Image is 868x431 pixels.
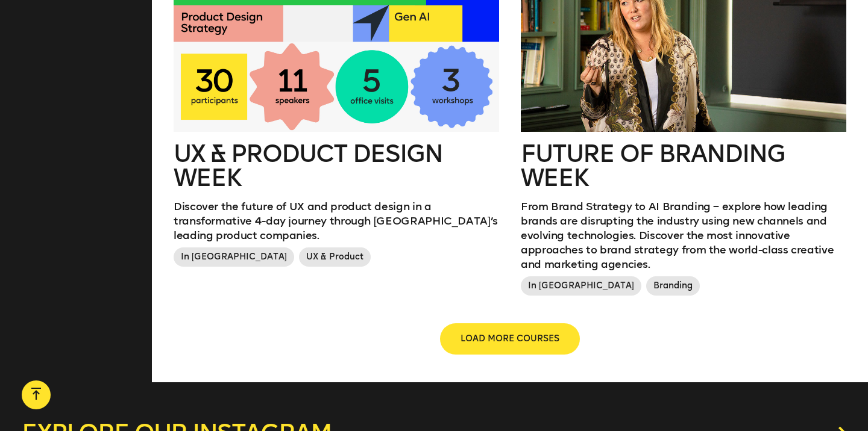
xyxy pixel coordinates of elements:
[461,333,559,345] span: LOAD MORE COURSES
[441,324,579,353] button: LOAD MORE COURSES
[521,276,641,296] span: In [GEOGRAPHIC_DATA]
[521,199,846,271] p: From Brand Strategy to AI Branding – explore how leading brands are disrupting the industry using...
[646,276,700,296] span: Branding
[174,199,499,243] p: Discover the future of UX and product design in a transformative 4-day journey through [GEOGRAPHI...
[521,141,846,190] h2: Future of branding week
[174,141,499,190] h2: UX & Product Design Week
[299,247,371,267] span: UX & Product
[174,247,294,267] span: In [GEOGRAPHIC_DATA]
